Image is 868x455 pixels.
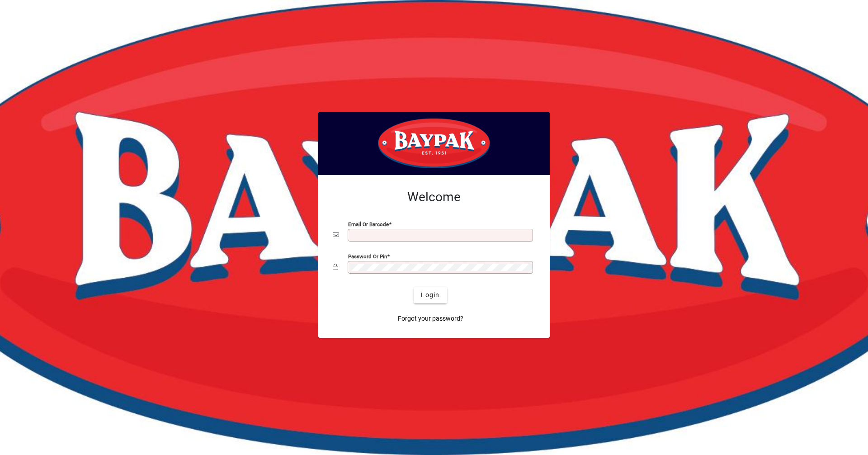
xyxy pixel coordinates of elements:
[333,190,535,205] h2: Welcome
[394,311,467,327] a: Forgot your password?
[398,314,463,323] span: Forgot your password?
[348,253,387,259] mat-label: Password or Pin
[348,221,389,227] mat-label: Email or Barcode
[421,290,439,300] span: Login
[414,287,447,303] button: Login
